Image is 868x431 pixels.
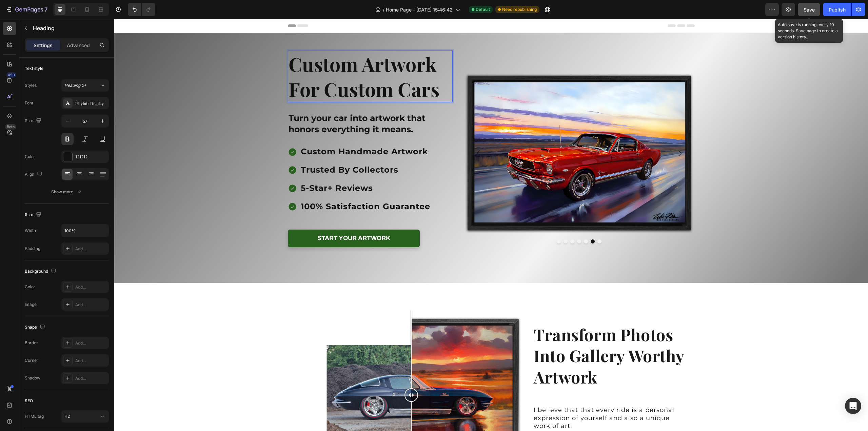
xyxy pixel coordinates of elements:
button: Carousel Back Arrow [355,125,374,144]
div: Add... [75,375,107,381]
div: Image [25,301,37,308]
div: Background [25,267,58,276]
span: 100% satisfaction guarantee [186,182,316,192]
div: Open Intercom Messenger [845,398,861,414]
button: Dot [470,220,474,224]
div: Add... [75,340,107,346]
div: Shape [25,323,46,332]
div: Add... [75,246,107,252]
p: Settings [34,42,53,49]
span: I believe that that every ride is a personal expression of yourself and also a unique work of art! [419,387,560,411]
div: 121212 [75,154,107,160]
div: Undo/Redo [128,3,155,16]
span: Default [476,6,490,13]
div: Publish [829,6,846,13]
span: / [383,6,384,13]
div: Padding [25,246,40,252]
img: gempages_576581595402601034-38bf6b60-73f4-4d41-bc53-848d2deb8b8f.webp [349,54,580,215]
div: Corner [25,357,38,364]
div: Show more [51,189,83,195]
p: Heading [33,24,106,32]
button: Save [798,3,820,16]
button: Dot [463,220,467,224]
div: Beta [5,124,16,130]
h2: Rich Text Editor. Editing area: main [174,32,339,83]
div: Text style [25,65,43,72]
button: Dot [442,220,447,224]
div: Color [25,284,35,290]
div: Color [25,154,35,160]
span: trusted by collectors [186,146,284,156]
div: Playfair Display [75,100,107,106]
div: Shadow [25,375,40,381]
p: Turn your car into artwork that honors everything it means. [174,94,338,116]
span: Heading 2* [64,82,86,89]
button: Dot [449,220,453,224]
button: Show more [25,186,109,198]
span: Save [804,7,815,13]
div: Styles [25,82,37,89]
button: Dot [456,220,460,224]
div: Size [25,116,43,125]
p: Advanced [67,42,90,49]
div: Width [25,228,36,234]
p: Start your artwork [203,215,276,223]
button: Heading 2* [61,79,109,92]
p: Custom Artwork For Custom Cars [174,32,338,82]
div: SEO [25,398,33,404]
div: Font [25,100,33,106]
span: H2 [64,414,70,419]
div: Size [25,210,43,219]
button: H2 [61,410,109,423]
span: 5-star+ reviews [186,164,259,174]
span: Need republishing [502,6,537,13]
a: Start your artwork [174,211,305,228]
button: 7 [3,3,51,16]
iframe: Design area [114,19,868,431]
div: Add... [75,358,107,364]
button: Dot [483,220,487,224]
div: Add... [75,284,107,290]
div: 450 [6,72,16,78]
button: Dot [476,220,480,224]
input: Auto [62,224,108,237]
p: 7 [44,5,47,14]
div: HTML tag [25,413,44,419]
h2: Transform Photos Into Gallery Worthy Artwork [419,304,572,369]
span: custom handmade artwork [186,128,314,137]
button: Publish [823,3,851,16]
div: Align [25,170,44,179]
div: Border [25,340,38,346]
button: Carousel Next Arrow [556,125,575,144]
div: Add... [75,302,107,308]
span: Home Page - [DATE] 15:46:42 [386,6,453,13]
